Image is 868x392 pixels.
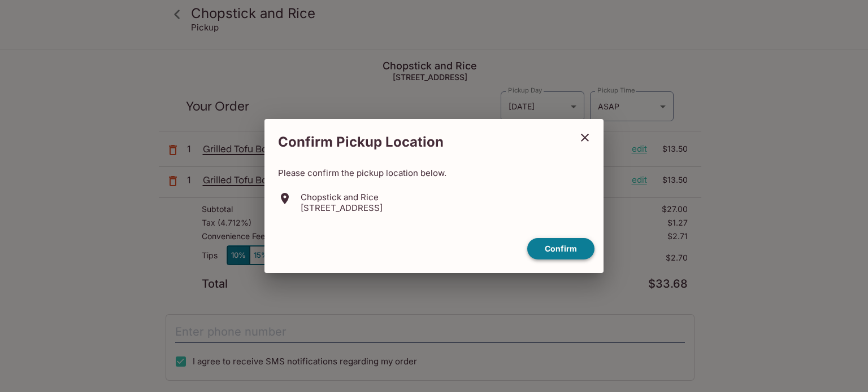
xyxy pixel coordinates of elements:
[571,124,599,152] button: close
[527,238,594,260] button: confirm
[264,128,571,156] h2: Confirm Pickup Location
[278,168,590,178] p: Please confirm the pickup location below.
[301,192,383,202] p: Chopstick and Rice
[301,202,383,213] p: [STREET_ADDRESS]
